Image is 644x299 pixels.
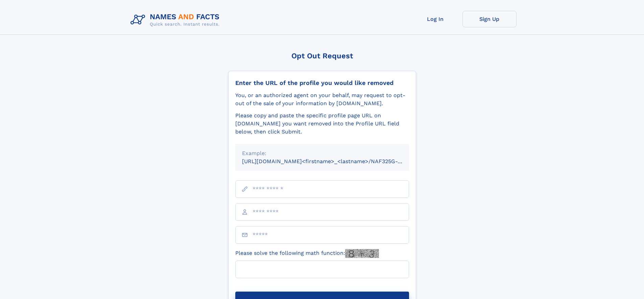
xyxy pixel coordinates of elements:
[242,158,422,165] small: [URL][DOMAIN_NAME]<firstname>_<lastname>/NAF325G-xxxxxxxx
[228,52,416,60] div: Opt Out Request
[462,11,517,27] a: Sign Up
[235,79,409,87] div: Enter the URL of the profile you would like removed
[235,91,409,108] div: You, or an authorized agent on your behalf, may request to opt-out of the sale of your informatio...
[408,11,462,27] a: Log In
[128,11,225,29] img: Logo Names and Facts
[242,149,402,157] div: Example:
[235,112,409,136] div: Please copy and paste the specific profile page URL on [DOMAIN_NAME] you want removed into the Pr...
[235,249,379,258] label: Please solve the following math function:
